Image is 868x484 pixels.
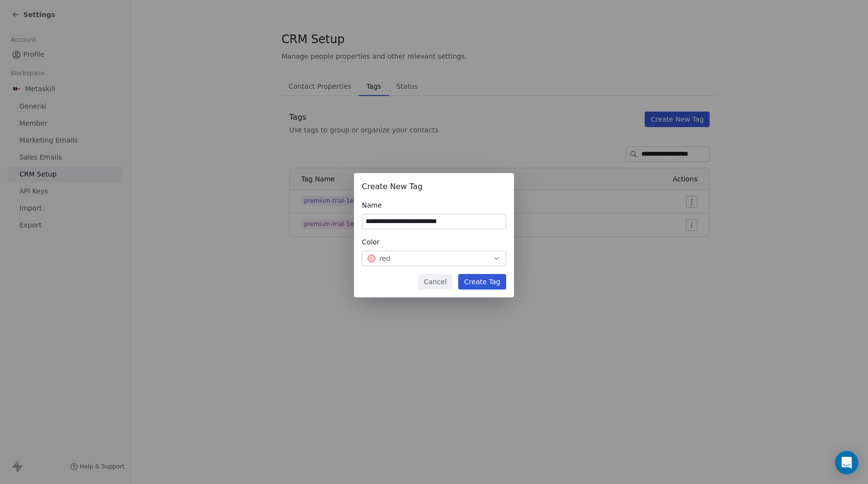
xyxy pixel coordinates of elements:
[458,274,506,290] button: Create Tag
[362,251,506,266] button: red
[379,254,390,263] span: red
[418,274,452,290] button: Cancel
[362,181,506,193] div: Create New Tag
[362,237,506,247] div: Color
[362,200,506,210] div: Name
